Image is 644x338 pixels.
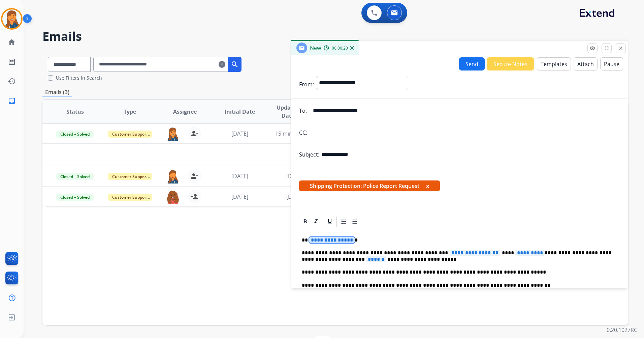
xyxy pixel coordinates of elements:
p: To: [299,107,307,115]
span: Customer Support [108,131,152,138]
mat-icon: list_alt [8,58,16,66]
span: [DATE] [231,193,248,200]
span: Status [66,108,84,116]
mat-icon: search [231,60,239,68]
mat-icon: home [8,38,16,46]
span: Initial Date [225,108,255,116]
button: Pause [600,57,623,71]
span: Type [124,108,136,116]
span: [DATE] [286,193,303,200]
button: Send [459,57,485,71]
div: Ordered List [339,217,349,227]
button: Secure Notes [487,57,534,71]
img: agent-avatar [166,169,180,184]
span: 15 minutes ago [275,130,314,137]
span: Shipping Protection: Police Report Request [299,180,440,191]
span: Customer Support [108,194,152,201]
label: Use Filters In Search [56,75,102,81]
p: 0.20.1027RC [607,326,637,334]
span: Closed – Solved [56,131,94,138]
span: Updated Date [273,104,303,120]
span: Closed – Solved [56,173,94,180]
img: avatar [2,9,21,28]
mat-icon: person_add [190,193,198,201]
img: agent-avatar [166,190,180,204]
mat-icon: fullscreen [604,45,610,51]
span: Customer Support [108,173,152,180]
span: [DATE] [286,172,303,180]
mat-icon: history [8,77,16,85]
mat-icon: close [618,45,624,51]
span: Closed – Solved [56,194,94,201]
p: Emails (3) [42,88,72,96]
span: New [310,44,321,52]
mat-icon: clear [219,60,225,68]
span: 00:00:20 [332,46,348,51]
div: Bold [300,217,310,227]
button: Templates [537,57,571,71]
mat-icon: inbox [8,97,16,105]
span: [DATE] [231,130,248,137]
span: Assignee [173,108,197,116]
button: Attach [574,57,598,71]
mat-icon: remove_red_eye [589,45,595,51]
mat-icon: person_remove [190,172,198,180]
p: Subject: [299,150,319,159]
img: agent-avatar [166,127,180,141]
h2: Emails [42,30,628,43]
mat-icon: person_remove [190,130,198,138]
p: CC: [299,129,307,137]
span: [DATE] [231,172,248,180]
div: Italic [311,217,321,227]
div: Bullet List [349,217,359,227]
p: From: [299,80,314,88]
div: Underline [325,217,335,227]
button: x [426,182,429,190]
